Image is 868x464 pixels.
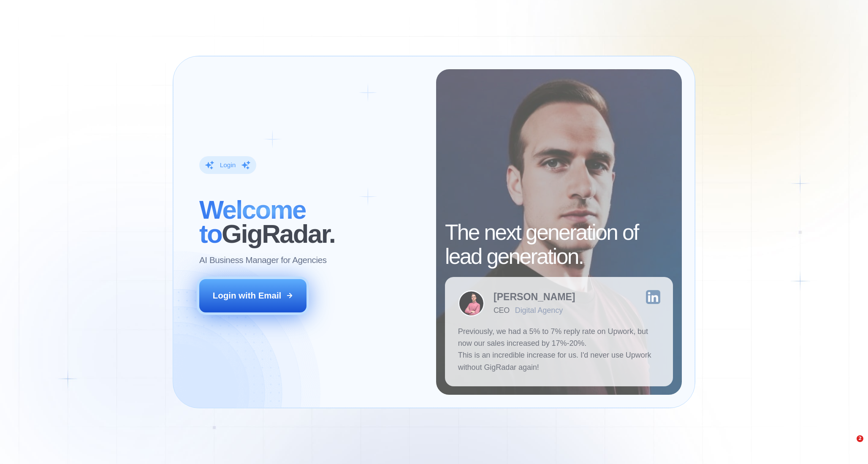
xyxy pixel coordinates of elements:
[220,161,236,170] div: Login
[199,279,307,313] button: Login with Email
[857,435,863,442] span: 2
[839,435,860,456] iframe: Intercom live chat
[515,306,563,315] div: Digital Agency
[199,198,423,246] h2: ‍ GigRadar.
[458,326,660,373] p: Previously, we had a 5% to 7% reply rate on Upwork, but now our sales increased by 17%-20%. This ...
[494,306,510,315] div: CEO
[199,254,327,266] p: AI Business Manager for Agencies
[213,290,282,301] div: Login with Email
[494,292,575,302] div: [PERSON_NAME]
[445,220,673,268] h2: The next generation of lead generation.
[199,195,306,248] span: Welcome to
